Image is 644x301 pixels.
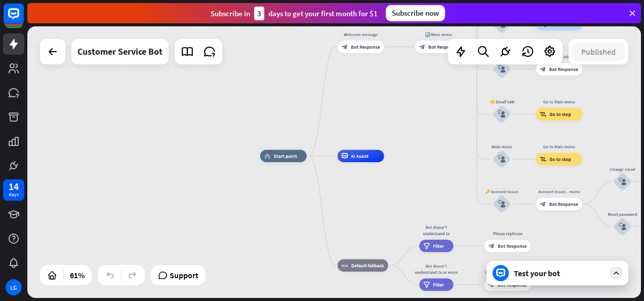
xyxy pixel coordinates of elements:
[480,269,536,275] div: Contact us or start again
[549,66,579,72] span: Bot Response
[531,143,587,149] div: Go to Main menu
[489,282,495,288] i: block_bot_response
[483,99,520,105] div: 👋 Small talk
[619,178,626,185] i: block_user_input
[619,223,626,231] i: block_user_input
[410,31,466,37] div: 🔙 Main menu
[254,7,264,20] div: 3
[498,156,506,163] i: block_user_input
[423,282,430,288] i: filter
[498,65,506,73] i: block_user_input
[540,156,546,162] i: block_goto
[549,111,571,117] span: Go to step
[531,99,587,105] div: Go to Main menu
[604,166,641,172] div: Change email
[540,21,546,27] i: builder_tree
[433,282,444,288] span: Filter
[342,262,348,268] i: block_fallback
[423,243,430,249] i: filter
[498,243,527,249] span: Bot Response
[433,243,444,249] span: Filter
[540,66,546,72] i: block_bot_response
[549,156,571,162] span: Go to step
[274,153,297,159] span: Start point
[480,231,536,237] div: Please rephrase
[211,7,378,20] div: Subscribe in days to get your first month for $1
[572,43,625,61] button: Published
[6,279,22,295] div: LG
[77,39,163,64] div: Customer Service Bot
[342,44,348,50] i: block_bot_response
[549,201,579,207] span: Bot Response
[419,44,425,50] i: block_bot_response
[540,111,546,117] i: block_goto
[498,282,527,288] span: Bot Response
[67,267,88,283] div: 61%
[415,224,458,236] div: Bot doesn't understand 1x
[483,189,520,195] div: 🔑 Account issues
[9,182,19,191] div: 14
[351,153,369,159] span: AI Assist
[351,262,384,268] span: Default fallback
[386,5,445,21] div: Subscribe now
[428,44,458,50] span: Bot Response
[604,211,641,217] div: Reset password
[333,31,389,37] div: Welcome message
[489,243,495,249] i: block_bot_response
[531,189,587,195] div: Account issues - menu
[498,20,506,28] i: block_user_input
[498,200,506,208] i: block_user_input
[264,153,271,159] i: home_2
[415,263,458,275] div: Bot doesn't understand 2x or more
[498,110,506,118] i: block_user_input
[3,179,24,201] a: 14 days
[351,44,380,50] span: Bot Response
[170,267,198,283] span: Support
[540,201,546,207] i: block_bot_response
[8,4,38,34] button: Open LiveChat chat widget
[483,143,520,149] div: Main menu
[9,191,19,198] div: days
[514,268,605,278] div: Test your bot
[549,21,559,27] span: Flow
